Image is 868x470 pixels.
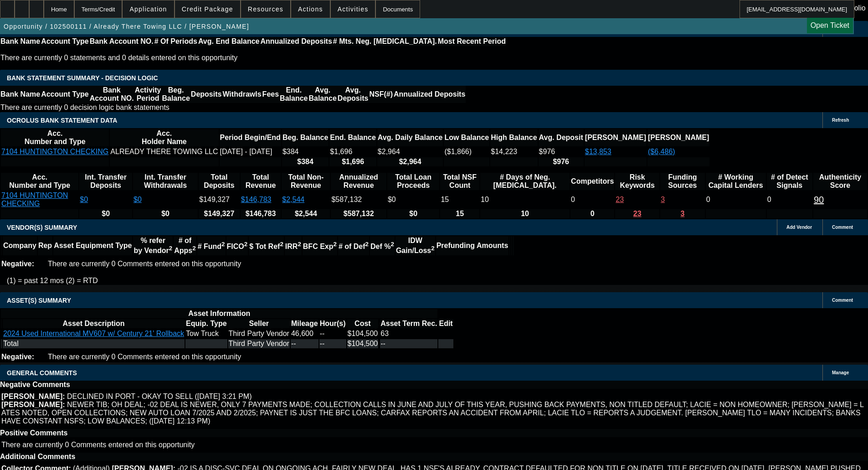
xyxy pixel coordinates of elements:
th: Edit [438,319,453,328]
th: Activity Period [134,86,162,103]
td: $1,696 [329,147,376,156]
td: 0 [767,191,812,208]
td: 46,600 [291,329,318,338]
td: -- [380,339,437,348]
th: [PERSON_NAME] [647,129,709,146]
a: $146,783 [241,196,272,203]
th: Low Balance [444,129,489,146]
td: Third Party Vendor [228,329,290,338]
th: # Days of Neg. [MEDICAL_DATA]. [480,173,570,190]
sup: 2 [390,241,394,248]
span: Bank Statement Summary - Decision Logic [7,74,158,82]
span: Comment [832,225,853,230]
td: ($1,866) [444,147,489,156]
b: Asset Information [188,310,250,317]
td: $384 [282,147,329,156]
span: VENDOR(S) SUMMARY [7,224,77,231]
b: % refer by Vendor [134,237,172,254]
a: $13,853 [585,148,611,155]
td: [DATE] - [DATE] [220,147,281,156]
span: Add Vendor [786,225,812,230]
span: Credit Package [182,5,233,13]
a: $0 [134,196,142,203]
span: DECLINED IN PORT - OKAY TO SELL ([DATE] 3:21 PM) [67,393,252,400]
span: Opportunity / 102500111 / Already There Towing LLC / [PERSON_NAME] [4,23,249,30]
b: # of Def [339,243,369,250]
th: Fees [262,86,279,103]
td: 0 [570,191,614,208]
th: Acc. Number and Type [1,173,78,190]
b: FICO [227,243,248,250]
th: Annualized Deposits [393,86,466,103]
a: $2,544 [282,196,304,203]
th: $0 [387,209,439,218]
th: # Working Capital Lenders [706,173,766,190]
td: -- [319,329,346,338]
th: Int. Transfer Withdrawals [133,173,198,190]
th: High Balance [490,129,537,146]
span: Comment [832,298,853,303]
b: $ Tot Ref [249,243,283,250]
th: Total Revenue [241,173,281,190]
a: 23 [633,210,642,217]
th: Withdrawls [222,86,262,103]
th: Annualized Deposits [260,37,332,46]
button: Resources [241,0,290,18]
a: 7104 HUNTINGTON CHECKING [1,148,108,155]
th: Avg. Deposits [337,86,369,103]
span: Actions [298,5,323,13]
button: Application [123,0,174,18]
th: # of Detect Signals [767,173,812,190]
span: Manage [832,370,849,375]
span: There are currently 0 Comments entered on this opportunity [1,441,195,449]
sup: 2 [169,245,172,252]
th: 0 [570,209,614,218]
b: IDW Gain/Loss [396,237,435,254]
th: 15 [440,209,479,218]
b: Rep [38,242,52,249]
th: Annualized Revenue [331,173,386,190]
b: Asset Term Rec. [380,320,437,327]
th: Avg. Daily Balance [377,129,443,146]
sup: 2 [280,241,283,248]
td: $149,327 [199,191,239,208]
sup: 2 [244,241,247,248]
th: Most Recent Period [437,37,506,46]
sup: 2 [221,241,225,248]
th: # Of Periods [154,37,198,46]
th: Deposits [190,86,222,103]
td: $2,964 [377,147,443,156]
td: $104,500 [347,329,379,338]
td: -- [291,339,318,348]
th: Asset Term Recommendation [380,319,437,328]
td: $104,500 [347,339,379,348]
th: Total Non-Revenue [282,173,330,190]
b: BFC Exp [303,243,337,250]
th: $0 [79,209,132,218]
span: Activities [338,5,369,13]
td: 15 [440,191,479,208]
td: 10 [480,191,570,208]
th: Total Loan Proceeds [387,173,439,190]
span: Refresh [832,118,849,123]
th: Competitors [570,173,614,190]
span: OCROLUS BANK STATEMENT DATA [7,117,117,124]
th: End. Balance [329,129,376,146]
th: $384 [282,157,329,166]
b: Asset Equipment Type [54,242,132,249]
a: $0 [80,196,88,203]
th: Avg. Balance [308,86,337,103]
th: Beg. Balance [282,129,329,146]
th: Avg. Deposit [539,129,584,146]
th: Total Deposits [199,173,239,190]
span: GENERAL COMMENTS [7,369,77,377]
span: ASSET(S) SUMMARY [7,297,71,304]
th: $2,544 [282,209,330,218]
b: Hour(s) [320,320,346,327]
th: $0 [133,209,198,218]
th: Bank Account NO. [89,37,154,46]
th: $149,327 [199,209,239,218]
td: Third Party Vendor [228,339,290,348]
b: # Fund [198,243,225,250]
div: $587,132 [331,196,386,204]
